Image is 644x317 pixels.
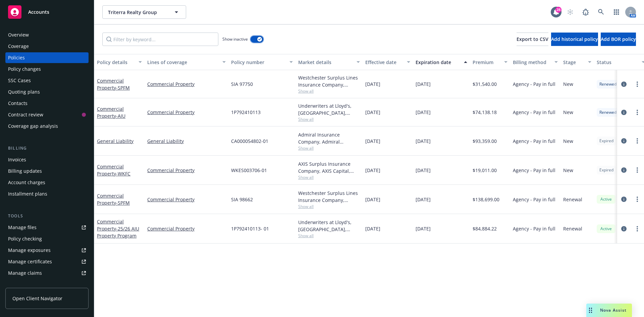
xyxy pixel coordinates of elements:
span: SIA 97750 [231,81,253,88]
a: Commercial Property [147,225,226,232]
div: Drag to move [586,304,595,317]
a: circleInformation [620,137,628,145]
span: [DATE] [416,81,431,88]
div: Expiration date [416,59,460,66]
a: General Liability [147,138,226,145]
button: Billing method [510,54,560,70]
div: Premium [473,59,500,66]
div: Account charges [8,177,45,188]
span: Show all [298,174,360,180]
a: more [633,166,641,174]
a: Overview [5,30,89,40]
a: circleInformation [620,80,628,88]
div: Stage [563,59,584,66]
span: [DATE] [416,138,431,145]
div: Underwriters at Lloyd's, [GEOGRAPHIC_DATA], [PERSON_NAME] of [GEOGRAPHIC_DATA], [GEOGRAPHIC_DATA] [298,102,360,116]
span: - 25/26 AIU Property Program [97,225,139,239]
a: circleInformation [620,166,628,174]
div: Contract review [8,109,43,120]
span: Add BOR policy [601,36,636,42]
span: Nova Assist [600,307,627,313]
div: Westchester Surplus Lines Insurance Company, Chubb Group, Amwins [298,74,360,88]
a: Switch app [610,5,623,19]
span: [DATE] [365,167,380,174]
div: Westchester Surplus Lines Insurance Company, Chubb Group, Amwins [298,190,360,204]
span: Open Client Navigator [12,295,62,302]
span: Renewed [599,81,616,87]
a: Search [594,5,608,19]
span: Show inactive [222,36,248,42]
a: Installment plans [5,189,89,199]
span: Expired [599,167,613,173]
a: Manage BORs [5,279,89,290]
a: Commercial Property [97,106,125,119]
a: Commercial Property [97,77,130,91]
span: - WKFC [116,170,130,177]
span: WKES003706-01 [231,167,267,174]
button: Nova Assist [586,304,632,317]
div: Coverage [8,41,29,52]
a: Commercial Property [147,167,226,174]
span: Renewal [563,196,582,203]
span: - SPFM [116,85,130,91]
span: Renewal [563,225,582,232]
span: CA000054802-01 [231,138,268,145]
div: Invoices [8,154,26,165]
a: Policies [5,52,89,63]
span: 1P792410113 [231,109,261,116]
div: Tools [5,213,89,219]
span: Agency - Pay in full [513,138,555,145]
span: $93,359.00 [473,138,497,145]
span: Agency - Pay in full [513,81,555,88]
a: Manage claims [5,268,89,278]
span: Accounts [28,9,49,15]
div: SSC Cases [8,75,31,86]
a: more [633,137,641,145]
a: circleInformation [620,195,628,203]
span: New [563,167,573,174]
span: - SPFM [116,200,130,206]
span: [DATE] [416,196,431,203]
div: Overview [8,30,29,40]
a: more [633,195,641,203]
span: $19,011.00 [473,167,497,174]
div: Manage BORs [8,279,40,290]
span: $31,540.00 [473,81,497,88]
div: Policy changes [8,64,41,74]
a: Commercial Property [97,218,139,239]
span: Active [599,226,613,232]
a: more [633,225,641,233]
div: Manage files [8,222,37,233]
div: Billing [5,145,89,152]
a: more [633,108,641,116]
span: $84,884.22 [473,225,497,232]
a: Accounts [5,3,89,21]
a: Commercial Property [147,81,226,88]
span: Triterra Realty Group [108,9,166,16]
span: [DATE] [365,138,380,145]
div: Market details [298,59,353,66]
a: Billing updates [5,166,89,176]
div: Manage certificates [8,256,52,267]
button: Premium [470,54,510,70]
div: Coverage gap analysis [8,121,58,131]
span: Agency - Pay in full [513,225,555,232]
span: $138,699.00 [473,196,499,203]
div: Billing updates [8,166,42,176]
span: [DATE] [416,167,431,174]
div: Policy checking [8,233,42,244]
button: Add historical policy [551,33,598,46]
button: Market details [296,54,363,70]
div: Status [597,59,638,66]
span: New [563,109,573,116]
div: Quoting plans [8,87,40,97]
input: Filter by keyword... [102,33,218,46]
a: Commercial Property [97,193,130,206]
a: circleInformation [620,225,628,233]
span: Active [599,196,613,202]
a: Policy checking [5,233,89,244]
button: Export to CSV [517,33,548,46]
div: Manage exposures [8,245,51,256]
a: Invoices [5,154,89,165]
a: Coverage [5,41,89,52]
